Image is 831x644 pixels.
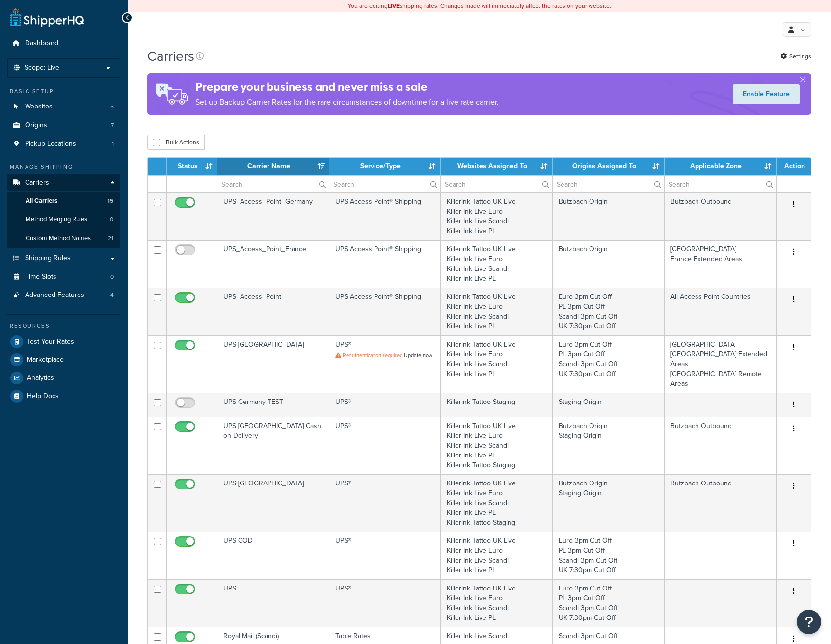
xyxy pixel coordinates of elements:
td: Killerink Tattoo UK Live Killer Ink Live Euro Killer Ink Live Scandi Killer Ink Live PL [441,288,553,335]
span: Test Your Rates [27,338,74,346]
a: Custom Method Names 21 [7,229,120,247]
a: Pickup Locations 1 [7,135,120,153]
span: Websites [25,103,53,111]
button: Bulk Actions [147,135,205,150]
span: Shipping Rules [25,254,71,263]
td: UPS_Access_Point_Germany [217,192,329,240]
th: Carrier Name: activate to sort column ascending [217,158,329,175]
span: 5 [110,103,114,111]
td: Killerink Tattoo UK Live Killer Ink Live Euro Killer Ink Live Scandi Killer Ink Live PL [441,192,553,240]
span: Custom Method Names [26,234,91,242]
input: Search [441,176,552,192]
span: Carriers [25,179,49,187]
a: Update now [404,351,432,359]
td: UPS® [329,393,441,417]
td: Killerink Tattoo UK Live Killer Ink Live Euro Killer Ink Live Scandi Killer Ink Live PL Killerink... [441,417,553,474]
th: Status: activate to sort column ascending [167,158,217,175]
td: Killerink Tattoo UK Live Killer Ink Live Euro Killer Ink Live Scandi Killer Ink Live PL [441,579,553,627]
input: Search [665,176,776,192]
a: Marketplace [7,351,120,369]
a: Enable Feature [733,84,800,104]
button: Open Resource Center [797,610,821,634]
a: Settings [780,50,811,63]
h1: Carriers [147,47,194,66]
span: Time Slots [25,273,56,281]
td: Euro 3pm Cut Off PL 3pm Cut Off Scandi 3pm Cut Off UK 7:30pm Cut Off [553,579,665,627]
span: 15 [107,197,113,205]
td: UPS COD [217,532,329,579]
th: Action [777,158,811,175]
span: 21 [108,234,113,242]
td: UPS [217,579,329,627]
th: Applicable Zone: activate to sort column ascending [665,158,777,175]
span: 1 [112,140,114,148]
li: Time Slots [7,268,120,286]
a: Analytics [7,369,120,387]
td: Euro 3pm Cut Off PL 3pm Cut Off Scandi 3pm Cut Off UK 7:30pm Cut Off [553,532,665,579]
li: Pickup Locations [7,135,120,153]
span: 0 [110,273,114,281]
li: Custom Method Names [7,229,120,247]
span: Analytics [27,374,54,382]
td: UPS Germany TEST [217,393,329,417]
a: Advanced Features 4 [7,286,120,304]
td: Butzbach Origin [553,192,665,240]
b: LIVE [388,1,400,10]
li: Dashboard [7,34,120,53]
td: All Access Point Countries [665,288,777,335]
span: Pickup Locations [25,140,76,148]
td: UPS® [329,474,441,532]
span: Reauthentication required [343,351,402,359]
span: 7 [111,121,114,130]
li: Origins [7,116,120,134]
td: UPS Access Point® Shipping [329,240,441,288]
span: 0 [110,215,113,224]
td: UPS_Access_Point_France [217,240,329,288]
td: Butzbach Origin [553,240,665,288]
span: Method Merging Rules [26,215,87,224]
th: Service/Type: activate to sort column ascending [329,158,441,175]
div: Resources [7,322,120,330]
span: Origins [25,121,47,130]
a: All Carriers 15 [7,192,120,210]
td: Butzbach Outbound [665,474,777,532]
td: Euro 3pm Cut Off PL 3pm Cut Off Scandi 3pm Cut Off UK 7:30pm Cut Off [553,288,665,335]
th: Origins Assigned To: activate to sort column ascending [553,158,665,175]
a: Test Your Rates [7,333,120,350]
span: Help Docs [27,392,59,401]
td: UPS Access Point® Shipping [329,192,441,240]
td: [GEOGRAPHIC_DATA] France Extended Areas [665,240,777,288]
p: Set up Backup Carrier Rates for the rare circumstances of downtime for a live rate carrier. [195,95,499,109]
input: Search [217,176,329,192]
td: UPS [GEOGRAPHIC_DATA] Cash on Delivery [217,417,329,474]
td: Killerink Tattoo UK Live Killer Ink Live Euro Killer Ink Live Scandi Killer Ink Live PL [441,335,553,393]
td: UPS® [329,579,441,627]
a: Method Merging Rules 0 [7,211,120,229]
th: Websites Assigned To: activate to sort column ascending [441,158,553,175]
span: Scope: Live [25,64,59,72]
td: Killerink Tattoo Staging [441,393,553,417]
a: Origins 7 [7,116,120,134]
li: Websites [7,98,120,116]
td: Killerink Tattoo UK Live Killer Ink Live Euro Killer Ink Live Scandi Killer Ink Live PL [441,532,553,579]
td: Staging Origin [553,393,665,417]
a: Shipping Rules [7,249,120,268]
td: Killerink Tattoo UK Live Killer Ink Live Euro Killer Ink Live Scandi Killer Ink Live PL [441,240,553,288]
td: UPS® [329,532,441,579]
td: Butzbach Outbound [665,192,777,240]
img: ad-rules-rateshop-fe6ec290ccb7230408bd80ed9643f0289d75e0ffd9eb532fc0e269fcd187b520.png [147,73,195,115]
div: Basic Setup [7,87,120,96]
li: Method Merging Rules [7,211,120,229]
td: [GEOGRAPHIC_DATA] [GEOGRAPHIC_DATA] Extended Areas [GEOGRAPHIC_DATA] Remote Areas [665,335,777,393]
td: UPS_Access_Point [217,288,329,335]
a: Websites 5 [7,98,120,116]
span: All Carriers [26,197,57,205]
span: 4 [110,291,114,299]
li: Advanced Features [7,286,120,304]
li: Carriers [7,174,120,248]
td: Butzbach Origin Staging Origin [553,474,665,532]
input: Search [553,176,664,192]
span: Marketplace [27,356,64,364]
